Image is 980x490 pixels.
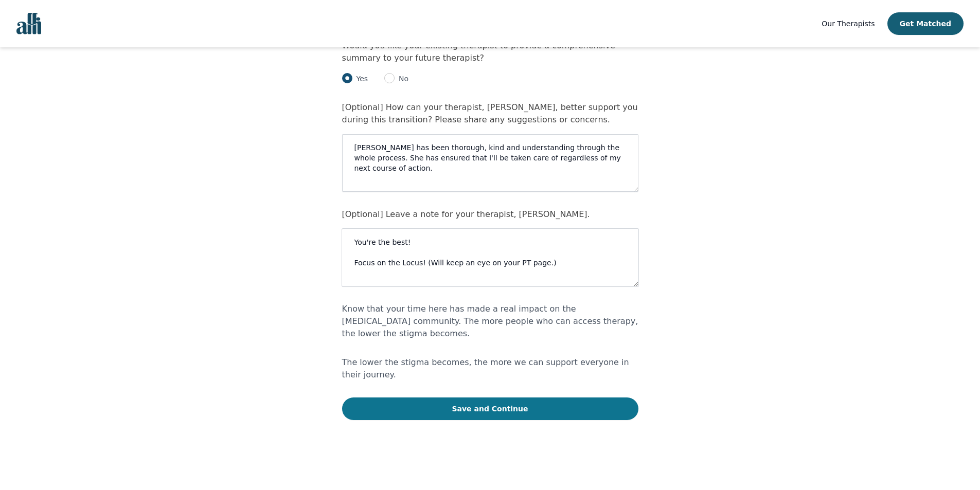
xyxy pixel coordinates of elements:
[352,74,368,84] p: Yes
[342,397,638,420] button: Save and Continue
[342,134,638,192] textarea: [PERSON_NAME] has been thorough, kind and understanding through the whole process. She has ensure...
[887,12,964,35] button: Get Matched
[342,102,638,124] label: [Optional] How can your therapist, [PERSON_NAME], better support you during this transition? Plea...
[395,74,408,84] p: No
[822,20,875,28] span: Our Therapists
[822,17,875,30] a: Our Therapists
[342,303,638,340] p: Know that your time here has made a real impact on the [MEDICAL_DATA] community. The more people ...
[342,356,638,381] p: The lower the stigma becomes, the more we can support everyone in their journey.
[342,209,590,219] label: [Optional] Leave a note for your therapist, [PERSON_NAME].
[342,229,638,286] textarea: You're the best! Focus on the Locus! (Will keep an eye on your PT page.)
[16,13,41,34] img: alli logo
